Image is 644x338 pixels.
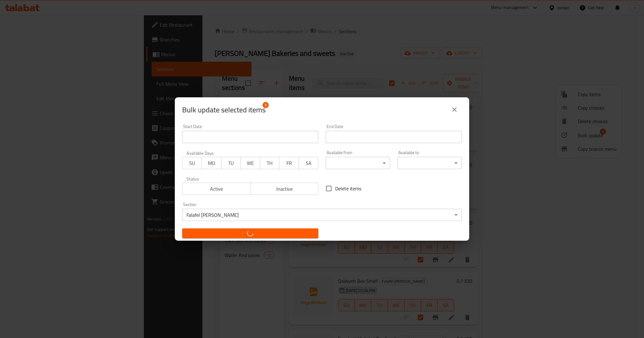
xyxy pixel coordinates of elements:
button: TU [221,157,241,169]
button: SU [182,157,202,169]
span: TH [263,159,277,168]
button: SA [299,157,318,169]
span: 9 [263,102,269,108]
span: Inactive [253,185,316,193]
div: Falafel [PERSON_NAME] [182,209,462,221]
span: Selected items count [182,105,266,115]
span: SU [185,159,199,168]
button: FR [279,157,299,169]
span: Active [185,185,248,193]
div: ​ [326,157,390,169]
button: Active [182,183,251,195]
span: TU [224,159,238,168]
button: TH [260,157,279,169]
button: Inactive [250,183,319,195]
span: FR [282,159,296,168]
button: MO [201,157,221,169]
span: WE [243,159,258,168]
div: ​ [397,157,462,169]
button: close [447,102,462,117]
span: SA [301,159,316,168]
span: Delete items [335,185,361,192]
span: MO [204,159,219,168]
button: WE [240,157,260,169]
